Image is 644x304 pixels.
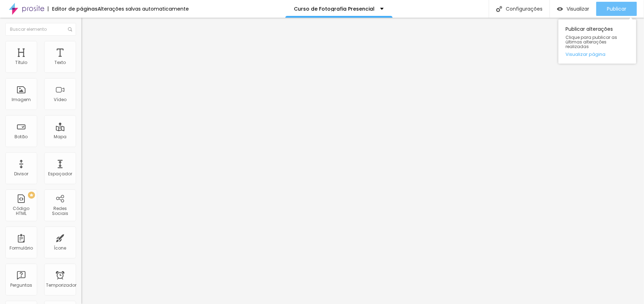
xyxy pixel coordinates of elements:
font: Clique para publicar as últimas alterações realizadas [565,34,617,49]
a: Visualizar página [565,52,629,57]
font: Texto [54,59,66,65]
font: Título [15,59,27,65]
font: Visualizar [567,5,589,12]
font: Visualizar página [565,51,605,58]
button: Visualizar [550,2,596,16]
font: Vídeo [54,97,66,103]
font: Redes Sociais [52,205,68,216]
img: Ícone [496,6,502,12]
button: Publicar [596,2,637,16]
font: Botão [15,134,28,140]
font: Temporizador [46,282,76,288]
input: Buscar elemento [5,23,76,36]
font: Mapa [54,134,66,140]
img: Ícone [68,27,72,31]
font: Alterações salvas automaticamente [98,5,189,12]
font: Curso de Fotografia Presencial [294,5,375,12]
font: Configurações [506,5,543,12]
font: Espaçador [48,171,72,177]
font: Perguntas [10,282,32,288]
font: Divisor [14,171,28,177]
font: Ícone [54,245,66,251]
font: Publicar [607,5,626,12]
font: Imagem [12,97,31,103]
font: Formulário [10,245,33,251]
font: Publicar alterações [565,25,613,33]
img: view-1.svg [557,6,563,12]
font: Editor de páginas [52,5,98,12]
font: Código HTML [13,205,30,216]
